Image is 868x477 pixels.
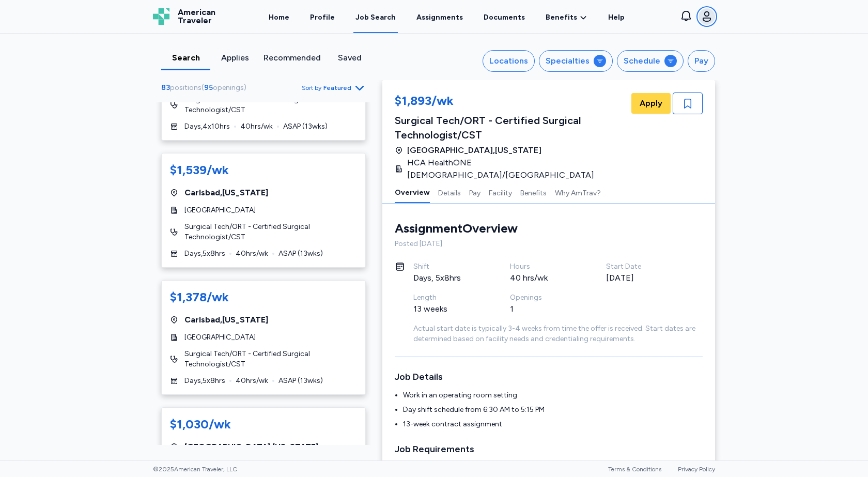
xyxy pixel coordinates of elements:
[678,466,715,473] a: Privacy Policy
[546,12,587,23] a: Benefits
[395,220,518,237] div: Assignment Overview
[184,332,256,343] span: [GEOGRAPHIC_DATA]
[546,12,577,23] span: Benefits
[178,8,215,25] span: American Traveler
[184,249,225,259] span: Days , 5 x 8 hrs
[323,84,351,92] span: Featured
[170,416,231,433] div: $1,030/wk
[353,1,398,33] a: Job Search
[184,222,357,242] span: Surgical Tech/ORT - Certified Surgical Technologist/CST
[302,82,366,94] button: Sort byFeatured
[403,405,703,415] li: Day shift schedule from 6:30 AM to 5:15 PM
[263,52,321,64] div: Recommended
[170,162,229,178] div: $1,539/wk
[520,181,547,203] button: Benefits
[489,181,512,203] button: Facility
[170,83,202,92] span: positions
[694,55,708,67] div: Pay
[510,303,582,315] div: 1
[413,272,485,284] div: Days, 5x8hrs
[213,83,244,92] span: openings
[606,261,678,272] div: Start Date
[165,52,206,64] div: Search
[184,121,230,132] span: Days , 4 x 10 hrs
[688,50,715,72] button: Pay
[283,121,328,132] span: ASAP ( 13 wks)
[606,272,678,284] div: [DATE]
[278,249,323,259] span: ASAP ( 13 wks)
[469,181,481,203] button: Pay
[631,93,671,114] button: Apply
[395,181,430,203] button: Overview
[413,261,485,272] div: Shift
[184,349,357,370] span: Surgical Tech/ORT - Certified Surgical Technologist/CST
[184,376,225,386] span: Days , 5 x 8 hrs
[640,97,662,110] span: Apply
[608,466,661,473] a: Terms & Conditions
[214,52,255,64] div: Applies
[153,465,237,473] span: © 2025 American Traveler, LLC
[483,50,535,72] button: Locations
[403,390,703,401] li: Work in an operating room setting
[184,205,256,216] span: [GEOGRAPHIC_DATA]
[153,8,169,25] img: Logo
[240,121,273,132] span: 40 hrs/wk
[355,12,396,23] div: Job Search
[161,83,251,93] div: ( )
[236,376,268,386] span: 40 hrs/wk
[624,55,660,67] div: Schedule
[395,370,703,384] h3: Job Details
[510,261,582,272] div: Hours
[278,376,323,386] span: ASAP ( 13 wks)
[407,157,623,181] span: HCA HealthONE [DEMOGRAPHIC_DATA]/[GEOGRAPHIC_DATA]
[407,144,541,157] span: [GEOGRAPHIC_DATA] , [US_STATE]
[395,239,703,249] div: Posted [DATE]
[161,83,170,92] span: 83
[489,55,528,67] div: Locations
[395,442,703,456] h3: Job Requirements
[329,52,370,64] div: Saved
[510,272,582,284] div: 40 hrs/wk
[438,181,461,203] button: Details
[395,93,629,111] div: $1,893/wk
[403,419,703,429] li: 13-week contract assignment
[204,83,213,92] span: 95
[413,293,485,303] div: Length
[413,324,703,344] div: Actual start date is typically 3-4 weeks from time the offer is received. Start dates are determi...
[184,314,268,326] span: Carlsbad , [US_STATE]
[184,441,318,453] span: [GEOGRAPHIC_DATA] , [US_STATE]
[555,181,601,203] button: Why AmTrav?
[236,249,268,259] span: 40 hrs/wk
[184,187,268,199] span: Carlsbad , [US_STATE]
[395,113,629,142] div: Surgical Tech/ORT - Certified Surgical Technologist/CST
[170,289,229,305] div: $1,378/wk
[413,303,485,315] div: 13 weeks
[510,293,582,303] div: Openings
[546,55,590,67] div: Specialties
[302,84,321,92] span: Sort by
[617,50,684,72] button: Schedule
[539,50,613,72] button: Specialties
[184,95,357,115] span: Surgical Tech/ORT - Certified Surgical Technologist/CST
